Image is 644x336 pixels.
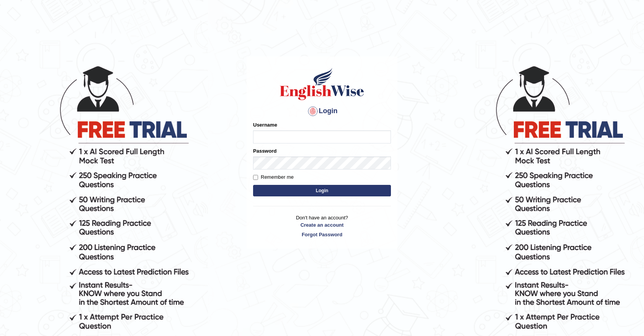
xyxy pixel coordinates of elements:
input: Remember me [253,175,258,180]
button: Login [253,185,391,196]
a: Forgot Password [253,231,391,238]
label: Username [253,121,277,128]
img: Logo of English Wise sign in for intelligent practice with AI [278,67,366,101]
h4: Login [253,105,391,117]
label: Remember me [253,173,294,181]
a: Create an account [253,221,391,229]
p: Don't have an account? [253,214,391,238]
label: Password [253,147,276,155]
